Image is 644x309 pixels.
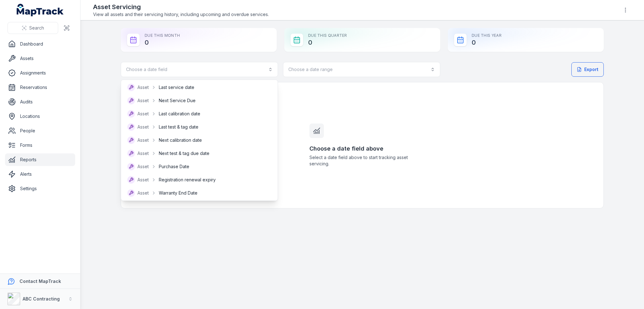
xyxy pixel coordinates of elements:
[121,62,278,77] button: Choose a date field
[159,137,202,143] span: Next calibration date
[137,111,149,117] span: Asset
[137,97,149,104] span: Asset
[159,124,198,130] span: Last test & tag date
[137,124,149,130] span: Asset
[121,80,278,201] div: Choose a date field
[159,111,200,117] span: Last calibration date
[137,163,149,170] span: Asset
[159,190,197,196] span: Warranty End Date
[159,163,189,170] span: Purchase Date
[159,84,194,91] span: Last service date
[137,190,149,196] span: Asset
[159,150,209,157] span: Next test & tag due date
[137,84,149,91] span: Asset
[159,177,216,183] span: Registration renewal expiry
[159,97,196,104] span: Next Service Due
[137,177,149,183] span: Asset
[137,137,149,143] span: Asset
[137,150,149,157] span: Asset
